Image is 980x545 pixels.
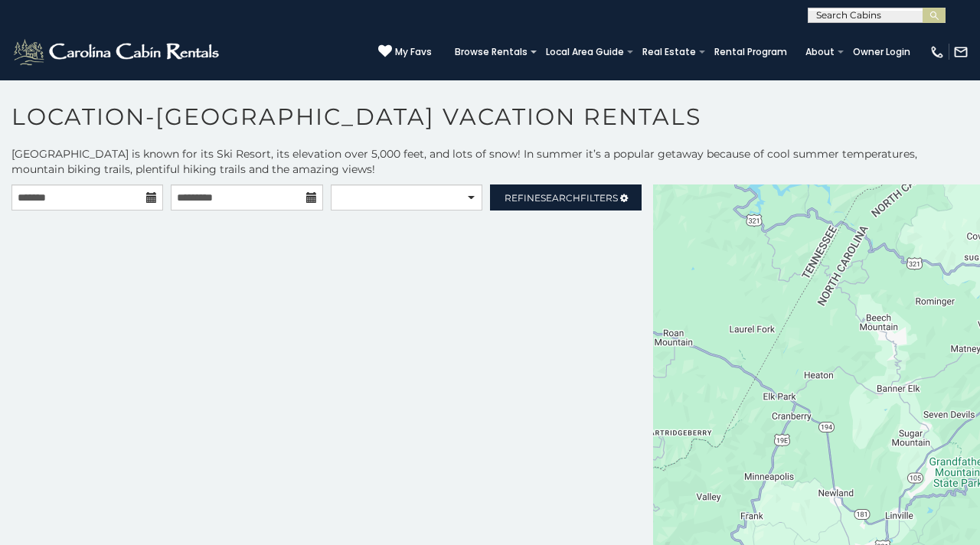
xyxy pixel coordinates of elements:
[707,41,795,63] a: Rental Program
[505,192,618,204] span: Refine Filters
[490,184,642,210] a: RefineSearchFilters
[953,44,969,60] img: mail-regular-white.png
[378,44,432,60] a: My Favs
[929,44,945,60] img: phone-regular-white.png
[11,37,224,67] img: White-1-2.png
[538,41,632,63] a: Local Area Guide
[447,41,535,63] a: Browse Rentals
[635,41,704,63] a: Real Estate
[845,41,918,63] a: Owner Login
[798,41,842,63] a: About
[395,45,432,59] span: My Favs
[541,192,580,204] span: Search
